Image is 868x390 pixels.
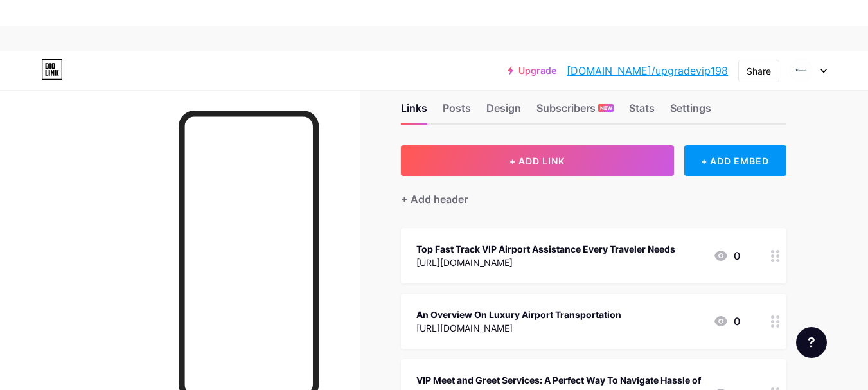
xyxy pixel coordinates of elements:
div: Posts [443,100,471,123]
div: 0 [713,248,740,263]
div: Share [747,64,771,78]
div: Link Copied [405,2,463,17]
div: Stats [629,100,655,123]
a: [DOMAIN_NAME]/upgradevip198 [567,63,728,78]
div: Top Fast Track VIP Airport Assistance Every Traveler Needs [416,242,675,256]
div: + Add header [401,191,468,207]
div: Links [401,100,427,123]
img: upgradevip198 [789,58,813,83]
div: An Overview On Luxury Airport Transportation [416,308,621,321]
div: 0 [713,314,740,329]
div: Settings [670,100,711,123]
div: + ADD EMBED [684,145,786,176]
div: [URL][DOMAIN_NAME] [416,256,675,269]
div: Subscribers [536,100,614,123]
button: + ADD LINK [401,145,674,176]
div: [URL][DOMAIN_NAME] [416,321,621,335]
span: NEW [600,104,612,112]
div: Design [486,100,521,123]
a: Upgrade [508,66,556,76]
span: + ADD LINK [509,155,565,166]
